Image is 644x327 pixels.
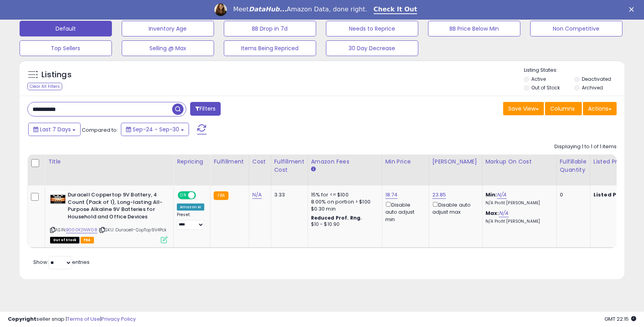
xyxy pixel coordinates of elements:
div: 0 [560,191,584,198]
p: Listing States: [524,67,624,74]
img: Profile image for Georgie [214,4,227,16]
strong: Copyright [8,315,36,323]
div: $0.30 min [311,205,376,213]
div: 3.33 [274,191,302,198]
button: Top Sellers [20,40,112,56]
div: seller snap | | [8,316,136,323]
a: B000K2NW08 [66,227,97,233]
a: 18.74 [385,191,398,199]
div: Disable auto adjust min [385,200,423,223]
a: N/A [252,191,262,199]
div: 15% for <= $100 [311,191,376,198]
span: Sep-24 - Sep-30 [133,125,179,133]
span: OFF [195,192,207,199]
div: Fulfillable Quantity [560,158,587,174]
button: Needs to Reprice [326,21,418,36]
button: Save View [503,102,544,115]
div: Amazon AI [177,203,204,211]
div: Clear All Filters [27,83,62,90]
span: ON [178,192,188,199]
div: $10 - $10.90 [311,221,376,228]
button: BB Price Below Min [428,21,520,36]
div: Markup on Cost [486,158,553,166]
i: DataHub... [249,5,287,13]
div: 8.00% on portion > $100 [311,198,376,205]
label: Active [531,76,546,82]
p: N/A Profit [PERSON_NAME] [486,200,550,206]
button: Filters [190,102,221,116]
button: Columns [545,102,582,115]
span: All listings that are currently out of stock and unavailable for purchase on Amazon [50,237,79,243]
div: [PERSON_NAME] [432,158,479,166]
div: Displaying 1 to 1 of 1 items [554,143,617,151]
div: Disable auto adjust max [432,200,476,216]
span: Last 7 Days [40,125,71,133]
label: Archived [582,84,603,91]
div: ASIN: [50,191,167,242]
small: FBA [214,191,228,200]
div: Preset: [177,212,204,230]
span: FBA [81,237,94,243]
span: Show: entries [33,258,90,266]
div: Amazon Fees [311,158,379,166]
div: Min Price [385,158,426,166]
a: Privacy Policy [101,315,136,323]
button: Actions [583,102,617,115]
div: Meet Amazon Data, done right. [233,5,367,13]
b: Listed Price: [594,191,629,198]
button: Selling @ Max [122,40,214,56]
button: Sep-24 - Sep-30 [121,123,189,136]
div: Fulfillment [214,158,245,166]
button: 30 Day Decrease [326,40,418,56]
a: Check It Out [374,5,417,14]
a: N/A [497,191,506,199]
button: Last 7 Days [28,123,81,136]
label: Deactivated [582,76,611,82]
div: Title [48,158,170,166]
span: Compared to: [82,126,118,134]
button: Items Being Repriced [224,40,316,56]
th: The percentage added to the cost of goods (COGS) that forms the calculator for Min & Max prices. [482,154,556,185]
span: | SKU: Duracell-CopTop9V4Pck [99,227,167,233]
b: Duracell Coppertop 9V Battery, 4 Count (Pack of 1), Long-lasting All-Purpose Alkaline 9V Batterie... [68,191,163,222]
a: N/A [499,209,508,217]
img: 41nfoanb7qL._SL40_.jpg [50,191,66,207]
div: Repricing [177,158,207,166]
b: Max: [486,209,499,217]
p: N/A Profit [PERSON_NAME] [486,219,550,224]
b: Reduced Prof. Rng. [311,214,362,221]
button: Default [20,21,112,36]
span: 2025-10-13 22:15 GMT [604,315,636,323]
a: Terms of Use [67,315,100,323]
span: Columns [550,105,575,113]
button: Non Competitive [530,21,622,36]
h5: Listings [41,69,72,80]
button: BB Drop in 7d [224,21,316,36]
div: Fulfillment Cost [274,158,304,174]
div: Cost [252,158,268,166]
div: Close [629,7,637,12]
button: Inventory Age [122,21,214,36]
b: Min: [486,191,497,198]
small: Amazon Fees. [311,166,316,173]
label: Out of Stock [531,84,560,91]
a: 23.85 [432,191,446,199]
